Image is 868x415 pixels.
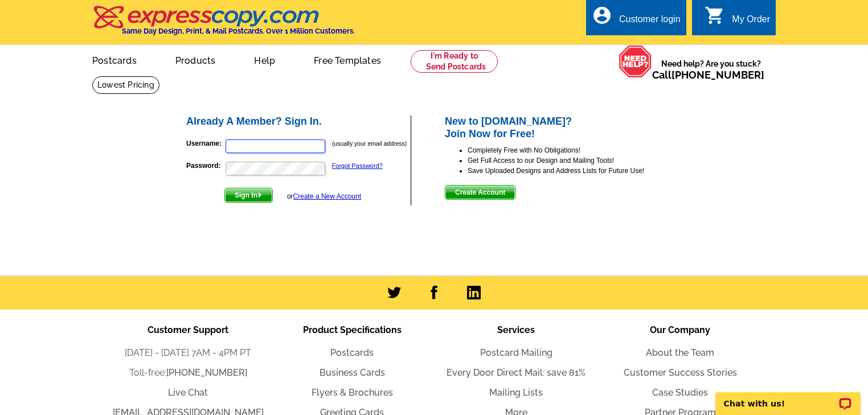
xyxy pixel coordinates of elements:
[106,366,270,380] li: Toll-free:
[445,116,683,140] h2: New to [DOMAIN_NAME]? Join Now for Free!
[157,46,234,73] a: Products
[225,188,272,202] span: Sign In
[447,367,586,378] a: Every Door Direct Mail: save 81%
[296,46,399,73] a: Free Templates
[732,14,770,30] div: My Order
[186,116,410,128] h2: Already A Member? Sign In.
[705,5,725,26] i: shopping_cart
[92,14,355,35] a: Same Day Design, Print, & Mail Postcards. Over 1 Million Customers.
[705,13,770,27] a: shopping_cart My Order
[186,138,224,149] label: Username:
[480,347,552,358] a: Postcard Mailing
[332,140,407,147] small: (usually your email address)
[106,346,270,360] li: [DATE] - [DATE] 7AM - 4PM PT
[148,324,228,335] span: Customer Support
[445,186,515,199] span: Create Account
[257,192,263,198] img: button-next-arrow-white.png
[287,191,361,202] div: or
[122,27,355,35] h4: Same Day Design, Print, & Mail Postcards. Over 1 Million Customers.
[332,162,383,169] a: Forgot Password?
[320,367,385,378] a: Business Cards
[74,46,155,73] a: Postcards
[186,161,224,171] label: Password:
[166,367,247,378] a: [PHONE_NUMBER]
[468,166,683,176] li: Save Uploaded Designs and Address Lists for Future Use!
[592,5,612,26] i: account_circle
[672,69,764,81] a: [PHONE_NUMBER]
[224,188,273,203] button: Sign In
[619,45,652,78] img: help
[497,324,535,335] span: Services
[652,58,770,81] span: Need help? Are you stuck?
[312,387,393,398] a: Flyers & Brochures
[468,145,683,155] li: Completely Free with No Obligations!
[236,46,293,73] a: Help
[650,324,710,335] span: Our Company
[652,69,764,81] span: Call
[619,14,681,30] div: Customer login
[624,367,737,378] a: Customer Success Stories
[708,379,868,415] iframe: LiveChat chat widget
[468,155,683,166] li: Get Full Access to our Design and Mailing Tools!
[592,13,681,27] a: account_circle Customer login
[303,324,402,335] span: Product Specifications
[168,387,208,398] a: Live Chat
[330,347,374,358] a: Postcards
[646,347,714,358] a: About the Team
[293,192,361,200] a: Create a New Account
[489,387,543,398] a: Mailing Lists
[652,387,708,398] a: Case Studies
[445,185,515,200] button: Create Account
